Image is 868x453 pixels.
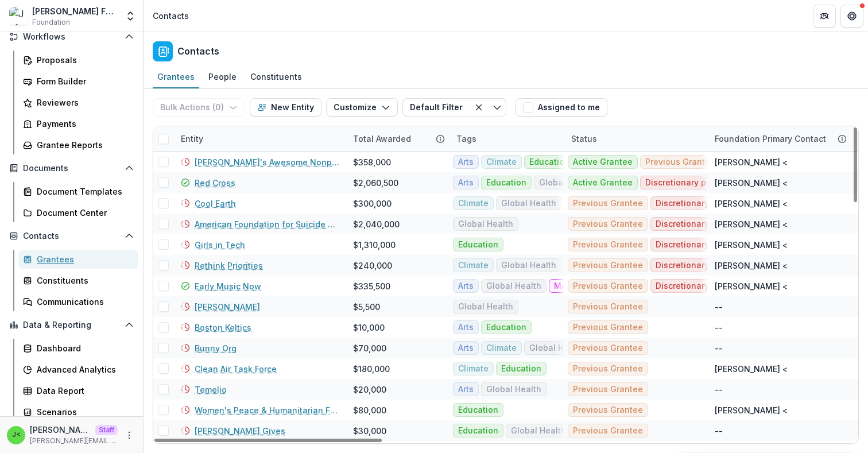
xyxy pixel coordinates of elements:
[573,261,643,270] span: Previous Grantee
[326,98,398,117] button: Customize
[564,126,708,151] div: Status
[402,98,470,117] button: Default Filter
[715,404,788,416] div: [PERSON_NAME] <
[250,98,321,117] button: New Entity
[840,5,863,28] button: Get Help
[9,7,28,25] img: Julie Foundation
[573,343,643,353] span: Previous Grantee
[18,250,138,269] a: Grantees
[573,385,643,394] span: Previous Grantee
[23,320,120,330] span: Data & Reporting
[353,322,385,334] div: $10,000
[353,363,390,375] div: $180,000
[573,199,643,208] span: Previous Grantee
[353,177,398,189] div: $2,060,500
[353,156,391,168] div: $358,000
[458,385,474,394] span: Arts
[656,240,784,250] span: Discretionary payment recipient
[153,10,189,22] div: Contacts
[656,261,784,270] span: Discretionary payment recipient
[5,316,138,334] button: Open Data & Reporting
[511,426,566,436] span: Global Health
[37,253,129,265] div: Grantees
[501,364,541,374] span: Education
[715,198,788,210] div: [PERSON_NAME] <
[458,426,498,436] span: Education
[353,218,400,230] div: $2,040,000
[346,126,449,151] div: Total Awarded
[174,126,346,151] div: Entity
[18,339,138,358] a: Dashboard
[246,68,307,85] div: Constituents
[195,177,235,189] a: Red Cross
[715,384,723,396] div: --
[37,96,129,109] div: Reviewers
[195,342,237,354] a: Bunny Org
[148,7,193,24] nav: breadcrumb
[18,51,138,69] a: Proposals
[37,296,129,308] div: Communications
[5,28,138,46] button: Open Workflows
[501,261,556,270] span: Global Health
[23,32,120,42] span: Workflows
[449,133,483,145] div: Tags
[529,343,584,353] span: Global Health
[18,93,138,112] a: Reviewers
[573,323,643,332] span: Previous Grantee
[486,343,517,353] span: Climate
[18,135,138,154] a: Grantee Reports
[645,178,774,188] span: Discretionary payment recipient
[204,66,241,88] a: People
[37,363,129,375] div: Advanced Analytics
[656,199,784,208] span: Discretionary payment recipient
[486,281,541,291] span: Global Health
[353,198,392,210] div: $300,000
[246,66,307,88] a: Constituents
[573,178,633,188] span: Active Grantee
[18,271,138,290] a: Constituents
[353,260,392,272] div: $240,000
[122,5,138,28] button: Open entity switcher
[32,5,118,17] div: [PERSON_NAME] Foundation
[458,240,498,250] span: Education
[813,5,836,28] button: Partners
[37,185,129,198] div: Document Templates
[195,384,227,396] a: Temelio
[30,424,91,436] p: [PERSON_NAME] <[PERSON_NAME][EMAIL_ADDRESS][DOMAIN_NAME]>
[195,363,277,375] a: Clean Air Task Force
[715,425,723,437] div: --
[353,342,386,354] div: $70,000
[95,425,118,435] p: Staff
[18,203,138,222] a: Document Center
[573,302,643,312] span: Previous Grantee
[715,260,788,272] div: [PERSON_NAME] <
[153,66,199,88] a: Grantees
[458,199,489,208] span: Climate
[529,157,569,167] span: Education
[37,54,129,66] div: Proposals
[573,240,643,250] span: Previous Grantee
[708,126,851,151] div: Foundation Primary Contact
[573,426,643,436] span: Previous Grantee
[458,405,498,415] span: Education
[195,260,263,272] a: Rethink Priorities
[486,178,526,188] span: Education
[488,98,506,117] button: Toggle menu
[18,381,138,400] a: Data Report
[37,75,129,87] div: Form Builder
[177,46,219,57] h2: Contacts
[195,425,285,437] a: [PERSON_NAME] Gives
[458,281,474,291] span: Arts
[715,342,723,354] div: --
[573,157,633,167] span: Active Grantee
[18,292,138,311] a: Communications
[195,198,236,210] a: Cool Earth
[37,118,129,130] div: Payments
[501,199,556,208] span: Global Health
[458,343,474,353] span: Arts
[353,280,390,292] div: $335,500
[458,364,489,374] span: Climate
[37,342,129,354] div: Dashboard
